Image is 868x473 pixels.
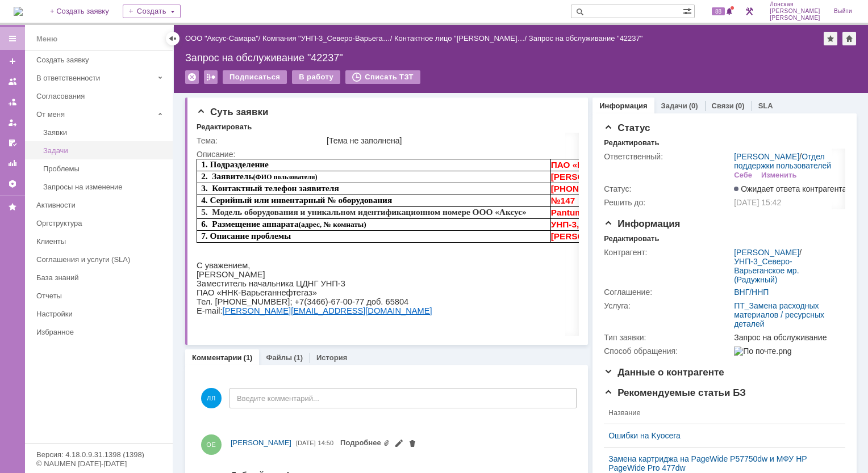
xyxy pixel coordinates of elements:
[408,440,417,449] span: Удалить
[36,219,166,227] div: Оргструктура
[32,214,170,232] a: Оргструктура
[185,70,199,84] div: Удалить
[318,440,334,446] span: 14:50
[5,60,102,70] span: 6. Размещение аппарата
[43,128,166,137] div: Заявки
[192,353,242,362] a: Комментарии
[57,14,121,22] span: (ФИО пользователя)
[36,32,57,46] div: Меню
[3,93,22,111] a: Заявки в моей ответственности
[14,7,23,16] a: Перейти на домашнюю страницу
[244,353,253,362] div: (1)
[734,288,769,297] a: ВНГ/ННП
[354,49,386,58] span: Pantum
[3,134,22,152] a: Мои согласования
[3,113,22,132] a: Мои заявки
[5,1,72,10] span: 1. Подразделение
[36,273,166,282] div: База знаний
[712,7,725,15] span: 88
[770,15,820,22] span: [PERSON_NAME]
[294,353,303,362] div: (1)
[39,124,170,141] a: Заявки
[604,288,732,297] div: Соглашение:
[529,34,643,43] div: Запрос на обслуживание "42237"
[32,269,170,286] a: База знаний
[734,152,846,170] div: /
[32,196,170,214] a: Активности
[604,234,659,243] div: Редактировать
[231,437,291,449] a: [PERSON_NAME]
[661,102,687,110] a: Задачи
[5,12,56,22] span: 2. Заявитель
[102,61,170,70] span: (адрес, № комнаты)
[197,107,268,117] span: Суть заявки
[36,460,161,467] div: © NAUMEN [DATE]-[DATE]
[683,5,694,16] span: Расширенный поиск
[386,49,419,58] span: ВМ5100
[604,301,732,310] div: Услуга:
[123,5,181,18] div: Создать
[166,32,180,45] div: Скрыть меню
[770,1,820,8] span: Лонская
[204,70,218,84] div: Работа с массовостью
[43,183,166,191] div: Запросы на изменение
[354,61,553,70] span: УНП-3, кабинет начальника ЦДНГ (15 кабинет)
[608,431,832,440] div: Ошибки на Kyocera
[32,87,170,105] a: Согласования
[689,102,698,110] div: (0)
[419,49,437,58] span: FDN
[231,438,291,447] span: [PERSON_NAME]
[32,287,170,305] a: Отчеты
[604,347,732,356] div: Способ обращения:
[185,52,857,64] div: Запрос на обслуживание "42237"
[742,5,756,18] a: Перейти в интерфейс администратора
[604,248,732,257] div: Контрагент:
[758,102,773,110] a: SLA
[604,123,650,133] span: Статус
[354,25,437,35] span: [PHONE_NUMBER];
[734,171,752,180] div: Себе
[14,7,23,16] img: logo
[262,34,390,43] a: Компания "УНП-3_Северо-Варьега…
[39,178,170,196] a: Запросы на изменение
[734,248,841,284] div: /
[36,292,166,300] div: Отчеты
[604,367,724,378] span: Данные о контрагенте
[770,8,820,15] span: [PERSON_NAME]
[32,233,170,250] a: Клиенты
[599,102,647,110] a: Информация
[712,102,734,110] a: Связи
[43,164,166,173] div: Проблемы
[5,72,94,82] span: 7. Описание проблемы
[340,438,390,447] a: Прикреплены файлы: Pantum BM5100.docx
[608,454,832,472] a: Замена картриджа на PageWide P57750dw и МФУ HP PageWide Pro 477dw
[3,154,22,172] a: Отчеты
[761,171,797,180] div: Изменить
[734,248,799,257] a: [PERSON_NAME]
[36,310,166,318] div: Настройки
[824,32,837,45] div: Добавить в избранное
[604,402,836,424] th: Название
[36,92,166,100] div: Согласования
[266,353,292,362] a: Файлы
[734,152,831,170] a: Отдел поддержки пользователей
[734,347,791,356] img: По почте.png
[19,113,110,122] span: 88005501517 (доб. 206)
[734,333,841,342] div: Запрос на обслуживание
[3,52,22,70] a: Создать заявку
[262,34,394,43] div: /
[32,51,170,69] a: Создать заявку
[32,251,170,268] a: Соглашения и услуги (SLA)
[604,218,680,229] span: Информация
[5,24,143,34] span: 3. Контактный телефон заявителя
[354,37,364,47] span: №
[32,305,170,323] a: Настройки
[43,146,166,155] div: Задачи
[604,152,732,161] div: Ответственный:
[26,147,236,157] a: [PERSON_NAME][EMAIL_ADDRESS][DOMAIN_NAME]
[394,34,525,43] a: Контактное лицо "[PERSON_NAME]…
[354,73,479,82] span: [PERSON_NAME] закончился
[296,440,316,446] span: [DATE]
[448,25,557,35] span: 7 (34668) 42770 (доб. 6580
